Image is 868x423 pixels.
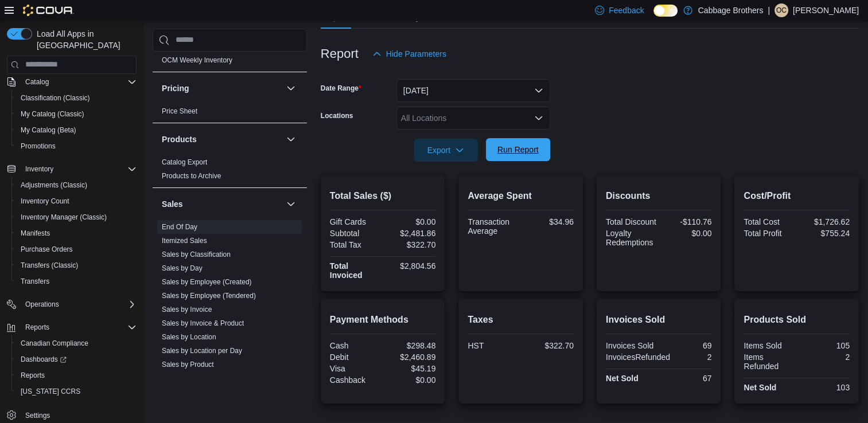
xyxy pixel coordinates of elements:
[162,361,214,369] a: Sales by Product
[744,383,776,392] strong: Net Sold
[468,341,518,350] div: HST
[661,341,711,350] div: 69
[11,367,141,383] button: Reports
[661,229,711,238] div: $0.00
[421,139,471,162] span: Export
[16,385,85,398] a: [US_STATE] CCRS
[2,161,141,177] button: Inventory
[698,3,764,17] p: Cabbage Brothers
[330,375,380,385] div: Cashback
[162,250,231,258] a: Sales by Classification
[744,341,794,350] div: Items Sold
[21,261,78,270] span: Transfers (Classic)
[21,229,50,238] span: Manifests
[16,123,81,137] a: My Catalog (Beta)
[321,47,359,61] h3: Report
[321,111,353,120] label: Locations
[162,264,203,272] a: Sales by Day
[330,217,380,226] div: Gift Cards
[16,226,55,240] a: Manifests
[385,261,435,271] div: $2,804.56
[523,217,574,226] div: $34.96
[11,90,141,106] button: Classification (Classic)
[468,217,518,236] div: Transaction Average
[11,351,141,367] a: Dashboards
[16,194,74,208] a: Inventory Count
[162,56,232,64] a: OCM Weekly Inventory
[21,213,107,222] span: Inventory Manager (Classic)
[16,258,83,272] a: Transfers (Classic)
[23,5,74,16] img: Cova
[16,123,137,137] span: My Catalog (Beta)
[16,352,137,366] span: Dashboards
[21,387,80,396] span: [US_STATE] CCRS
[16,352,71,366] a: Dashboards
[16,139,60,153] a: Promotions
[162,319,244,327] a: Sales by Invoice & Product
[284,132,298,146] button: Products
[162,237,207,245] a: Itemized Sales
[162,278,252,286] a: Sales by Employee (Created)
[16,385,137,398] span: Washington CCRS
[16,139,137,153] span: Promotions
[661,217,711,226] div: -$110.76
[11,138,141,154] button: Promotions
[21,320,54,334] button: Reports
[16,107,89,121] a: My Catalog (Classic)
[2,319,141,335] button: Reports
[162,264,203,273] span: Sales by Day
[162,291,256,300] span: Sales by Employee (Tendered)
[606,189,712,203] h2: Discounts
[2,296,141,312] button: Operations
[744,313,850,327] h2: Products Sold
[16,107,137,121] span: My Catalog (Classic)
[330,240,380,249] div: Total Tax
[21,245,73,254] span: Purchase Orders
[21,181,87,190] span: Adjustments (Classic)
[16,226,137,240] span: Manifests
[21,75,137,89] span: Catalog
[11,241,141,257] button: Purchase Orders
[744,189,850,203] h2: Cost/Profit
[16,275,137,288] span: Transfers
[21,75,53,89] button: Catalog
[497,144,539,155] span: Run Report
[21,408,137,422] span: Settings
[16,369,49,382] a: Reports
[776,3,787,17] span: OC
[11,177,141,193] button: Adjustments (Classic)
[284,81,298,95] button: Pricing
[799,341,850,350] div: 105
[11,335,141,351] button: Canadian Compliance
[16,210,111,224] a: Inventory Manager (Classic)
[386,48,446,60] span: Hide Parameters
[162,134,282,145] button: Products
[162,107,197,115] a: Price Sheet
[11,106,141,122] button: My Catalog (Classic)
[21,93,90,103] span: Classification (Classic)
[162,292,256,300] a: Sales by Employee (Tendered)
[606,229,656,247] div: Loyalty Redemptions
[321,84,361,93] label: Date Range
[606,352,670,362] div: InvoicesRefunded
[32,28,137,51] span: Load All Apps in [GEOGRAPHIC_DATA]
[396,79,550,102] button: [DATE]
[16,91,95,105] a: Classification (Classic)
[25,323,49,332] span: Reports
[606,341,656,350] div: Invoices Sold
[162,172,221,180] a: Products to Archive
[16,178,92,192] a: Adjustments (Classic)
[330,352,380,362] div: Debit
[330,261,363,280] strong: Total Invoiced
[162,223,197,231] a: End Of Day
[414,139,478,162] button: Export
[653,5,678,17] input: Dark Mode
[162,305,212,314] span: Sales by Invoice
[16,336,93,350] a: Canadian Compliance
[153,104,307,123] div: Pricing
[162,158,207,166] a: Catalog Export
[162,333,216,341] a: Sales by Location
